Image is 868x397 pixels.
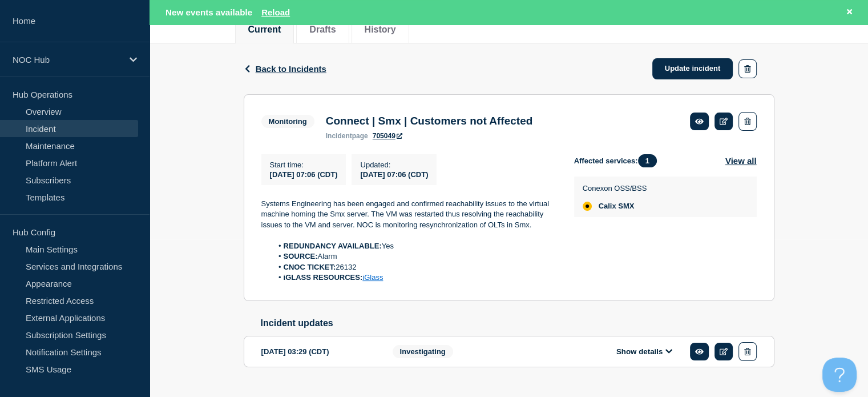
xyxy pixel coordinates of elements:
p: Updated : [360,161,428,169]
button: Back to Incidents [244,64,326,74]
a: Update incident [652,58,733,79]
iframe: Help Scout Beacon - Open [822,358,857,392]
p: page [326,132,368,140]
span: Investigating [393,345,453,358]
li: 26132 [272,262,556,272]
h3: Connect | Smx | Customers not Affected [326,115,533,127]
li: Yes [272,241,556,251]
span: [DATE] 07:06 (CDT) [270,170,338,179]
span: Affected services: [574,154,663,167]
p: Conexon OSS/BSS [583,184,647,193]
h2: Incident updates [261,318,774,328]
a: 705049 [373,132,402,140]
a: iGlass [362,273,383,282]
span: Back to Incidents [256,64,326,74]
span: 1 [638,154,657,167]
div: [DATE] 07:06 (CDT) [360,169,428,179]
button: View all [725,154,757,167]
button: Current [248,25,281,35]
p: NOC Hub [13,55,122,65]
strong: REDUNDANCY AVAILABLE: [284,242,382,250]
p: Systems Engineering has been engaged and confirmed reachability issues to the virtual machine hom... [261,199,556,230]
span: Monitoring [261,115,314,128]
span: New events available [165,7,252,17]
button: History [365,25,396,35]
li: Alarm [272,251,556,262]
button: Reload [261,7,290,17]
span: incident [326,132,352,140]
p: Start time : [270,161,338,169]
div: affected [583,202,592,211]
button: Show details [613,347,676,356]
div: [DATE] 03:29 (CDT) [261,342,376,361]
strong: SOURCE: [284,252,318,260]
span: Calix SMX [599,202,635,211]
button: Drafts [309,25,336,35]
strong: iGLASS RESOURCES: [284,273,363,282]
strong: CNOC TICKET: [284,263,336,271]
